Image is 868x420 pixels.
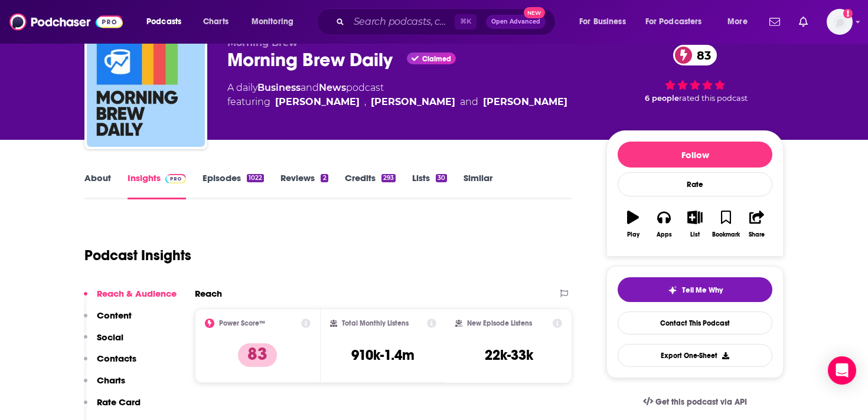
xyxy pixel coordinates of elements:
[618,203,648,245] button: Play
[238,343,277,367] p: 83
[280,172,328,199] a: Reviews2
[227,95,567,109] span: featuring
[491,19,540,25] span: Open Advanced
[138,12,197,31] button: open menu
[618,172,772,196] div: Rate
[682,286,723,295] span: Tell Me Why
[618,277,772,302] button: tell me why sparkleTell Me Why
[97,310,132,321] p: Content
[227,81,567,109] div: A daily podcast
[524,7,545,18] span: New
[843,9,853,18] svg: Add a profile image
[84,310,132,332] button: Content
[84,288,177,310] button: Reach & Audience
[727,14,748,30] span: More
[275,95,360,109] a: Toby Howell
[627,231,639,238] div: Play
[219,319,265,327] h2: Power Score™
[195,288,222,299] h2: Reach
[485,346,533,364] h3: 22k-33k
[97,332,123,343] p: Social
[618,142,772,168] button: Follow
[195,12,236,31] a: Charts
[319,82,346,93] a: News
[673,45,717,65] a: 83
[571,12,641,31] button: open menu
[719,12,762,31] button: open menu
[87,29,205,147] img: Morning Brew Daily
[146,14,181,30] span: Podcasts
[371,95,455,109] a: Neal Freyman
[84,247,191,264] h1: Podcast Insights
[765,12,785,32] a: Show notifications dropdown
[464,172,492,199] a: Similar
[247,174,264,182] div: 1022
[301,82,319,93] span: and
[84,332,123,353] button: Social
[827,9,853,35] button: Show profile menu
[252,14,293,30] span: Monitoring
[321,174,328,182] div: 2
[794,12,812,32] a: Show notifications dropdown
[243,12,309,31] button: open menu
[84,353,136,375] button: Contacts
[84,375,125,396] button: Charts
[680,203,710,245] button: List
[827,9,853,35] img: User Profile
[606,37,784,110] div: 83 6 peoplerated this podcast
[634,388,756,416] a: Get this podcast via API
[97,396,141,408] p: Rate Card
[645,14,702,30] span: For Podcasters
[345,172,396,199] a: Credits293
[712,231,740,238] div: Bookmark
[828,356,856,385] div: Open Intercom Messenger
[679,94,748,103] span: rated this podcast
[455,14,477,29] span: ⌘ K
[381,174,396,182] div: 293
[710,203,741,245] button: Bookmark
[657,231,672,238] div: Apps
[203,14,229,30] span: Charts
[97,375,125,386] p: Charts
[342,319,409,327] h2: Total Monthly Listens
[467,319,532,327] h2: New Episode Listens
[827,9,853,35] span: Logged in as gmalloy
[422,56,451,62] span: Claimed
[645,94,679,103] span: 6 people
[618,311,772,334] a: Contact This Podcast
[668,286,677,295] img: tell me why sparkle
[483,95,567,109] a: Scott Rogowsky
[351,346,415,364] h3: 910k-1.4m
[84,396,141,418] button: Rate Card
[655,397,747,407] span: Get this podcast via API
[579,14,626,30] span: For Business
[364,95,366,109] span: ,
[97,353,136,364] p: Contacts
[460,95,478,109] span: and
[648,203,679,245] button: Apps
[349,12,455,31] input: Search podcasts, credits, & more...
[257,82,301,93] a: Business
[690,231,700,238] div: List
[749,231,765,238] div: Share
[486,15,546,29] button: Open AdvancedNew
[685,45,717,65] span: 83
[9,11,123,33] img: Podchaser - Follow, Share and Rate Podcasts
[742,203,772,245] button: Share
[328,8,567,35] div: Search podcasts, credits, & more...
[203,172,264,199] a: Episodes1022
[638,12,719,31] button: open menu
[128,172,186,199] a: InsightsPodchaser Pro
[618,344,772,367] button: Export One-Sheet
[97,288,177,299] p: Reach & Audience
[436,174,447,182] div: 30
[165,174,186,183] img: Podchaser Pro
[84,172,111,199] a: About
[412,172,447,199] a: Lists30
